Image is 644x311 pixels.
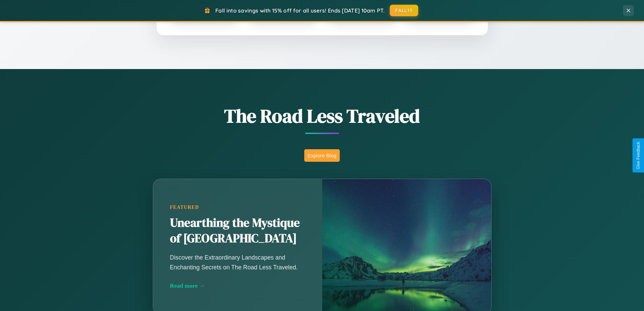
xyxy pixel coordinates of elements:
button: FALL15 [390,5,418,16]
div: Read more → [170,282,305,289]
span: Fall into savings with 15% off for all users! Ends [DATE] 10am PT. [215,7,385,14]
button: Explore Blog [304,149,340,162]
p: Discover the Extraordinary Landscapes and Enchanting Secrets on The Road Less Traveled. [170,253,305,272]
h2: Unearthing the Mystique of [GEOGRAPHIC_DATA] [170,215,305,246]
div: Give Feedback [636,142,641,169]
div: Featured [170,204,305,210]
h1: The Road Less Traveled [119,103,525,129]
